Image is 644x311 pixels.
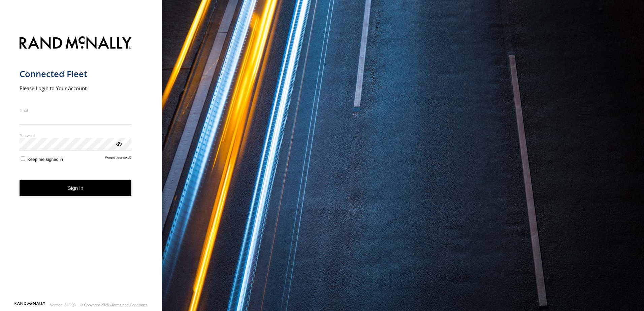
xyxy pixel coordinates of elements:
[20,32,142,301] form: main
[80,303,147,307] div: © Copyright 2025 -
[20,108,132,113] label: Email
[20,133,132,138] label: Password
[14,302,45,308] a: Visit our Website
[20,180,132,197] button: Sign in
[20,85,132,92] h2: Please Login to Your Account
[115,140,122,147] div: ViewPassword
[111,303,147,307] a: Terms and Conditions
[21,157,25,161] input: Keep me signed in
[20,68,132,79] h1: Connected Fleet
[20,35,132,52] img: Rand McNally
[105,155,132,162] a: Forgot password?
[27,157,63,162] span: Keep me signed in
[50,303,76,307] div: Version: 305.03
